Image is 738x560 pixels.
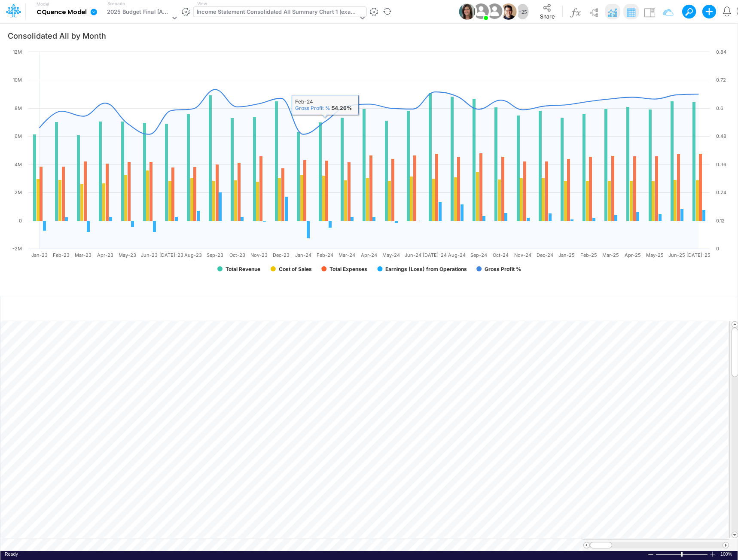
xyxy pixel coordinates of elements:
[12,246,22,252] text: -2M
[518,9,527,15] span: + 25
[459,3,476,20] img: User Image Icon
[686,252,711,258] text: [DATE]-25
[229,252,245,258] text: Oct-23
[647,551,654,558] div: Zoom Out
[485,2,504,21] img: User Image Icon
[5,551,18,557] span: Ready
[709,551,716,557] div: Zoom In
[500,3,517,20] img: User Image Icon
[295,252,311,258] text: Jan-24
[15,189,22,195] text: 2M
[405,252,421,258] text: Jun-24
[681,552,683,557] div: Zoom
[197,0,207,7] label: View
[250,252,268,258] text: Nov-23
[197,8,358,18] div: Income Statement Consolidated All Summary Chart 1 (example)
[339,252,355,258] text: Mar-24
[580,252,597,258] text: Feb-25
[13,77,22,83] text: 10M
[317,252,333,258] text: Feb-24
[273,252,290,258] text: Dec-23
[75,252,91,258] text: Mar-23
[7,27,646,44] input: Type a title here
[668,252,685,258] text: Jun-25
[656,551,709,557] div: Zoom
[470,252,487,258] text: Sep-24
[493,252,509,258] text: Oct-24
[53,252,70,258] text: Feb-23
[720,551,733,557] span: 100%
[385,266,467,272] text: Earnings (Loss) from Operations
[471,2,491,21] img: User Image Icon
[423,252,447,258] text: [DATE]-24
[141,252,158,258] text: Jun-23
[31,252,48,258] text: Jan-23
[361,252,377,258] text: Apr-24
[716,189,726,195] text: 0.24
[716,246,719,252] text: 0
[533,1,562,22] button: Share
[558,252,575,258] text: Jan-25
[97,252,113,258] text: Apr-23
[716,77,726,83] text: 0.72
[382,252,400,258] text: May-24
[716,133,726,139] text: 0.48
[184,252,202,258] text: Aug-23
[625,252,641,258] text: Apr-25
[15,105,22,111] text: 8M
[226,266,260,272] text: Total Revenue
[13,49,22,55] text: 12M
[119,252,136,258] text: May-23
[207,252,223,258] text: Sep-23
[716,105,723,111] text: 0.6
[720,551,733,557] div: Zoom level
[514,252,531,258] text: Nov-24
[159,252,183,258] text: [DATE]-23
[485,266,521,272] text: Gross Profit %
[107,8,170,18] div: 2025 Budget Final [Active]
[15,133,22,139] text: 6M
[329,266,367,272] text: Total Expenses
[646,252,664,258] text: May-25
[37,9,87,16] b: CQuence Model
[537,252,553,258] text: Dec-24
[279,266,312,272] text: Cost of Sales
[8,300,551,317] input: Type a title here
[448,252,466,258] text: Aug-24
[716,49,726,55] text: 0.84
[716,218,725,224] text: 0.12
[15,161,22,167] text: 4M
[540,13,555,19] span: Share
[19,218,22,224] text: 0
[716,161,726,167] text: 0.36
[722,6,732,16] a: Notifications
[107,0,125,7] label: Scenario
[5,551,18,557] div: In Ready mode
[602,252,619,258] text: Mar-25
[37,2,49,7] label: Model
